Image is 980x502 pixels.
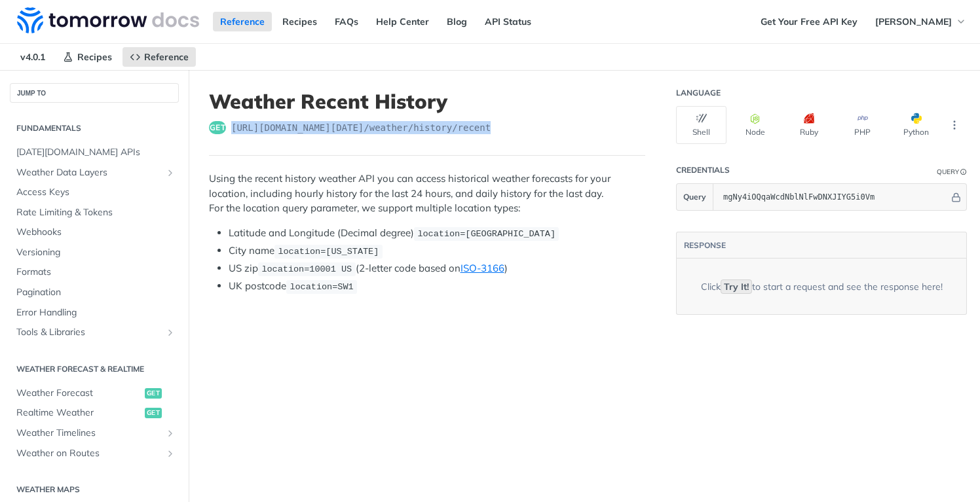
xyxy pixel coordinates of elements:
img: Tomorrow.io Weather API Docs [17,7,199,33]
a: Formats [10,262,179,282]
span: Webhooks [16,226,176,239]
svg: More ellipsis [949,119,960,131]
div: Click to start a request and see the response here! [701,280,943,293]
button: Show subpages for Weather on Routes [165,448,176,459]
a: Versioning [10,243,179,262]
a: Recipes [275,12,324,31]
a: Pagination [10,283,179,302]
span: Weather Forecast [16,387,141,400]
a: Error Handling [10,303,179,323]
h2: Fundamentals [10,122,179,134]
span: [DATE][DOMAIN_NAME] APIs [16,146,176,159]
a: Blog [440,12,474,31]
a: ISO-3166 [461,262,504,274]
span: Access Keys [16,186,176,199]
span: Formats [16,266,176,279]
span: Versioning [16,246,176,259]
a: Weather Data LayersShow subpages for Weather Data Layers [10,163,179,183]
a: Rate Limiting & Tokens [10,203,179,223]
button: RESPONSE [683,239,726,252]
button: JUMP TO [10,83,179,103]
span: Weather Data Layers [16,166,162,179]
span: get [145,388,162,399]
button: Show subpages for Weather Data Layers [165,168,176,178]
code: location=SW1 [286,280,357,293]
button: Ruby [783,106,834,144]
button: Show subpages for Tools & Libraries [165,327,176,338]
a: Recipes [56,47,119,67]
a: Weather Forecastget [10,384,179,403]
li: US zip (2-letter code based on ) [229,261,645,276]
input: apikey [717,184,949,210]
button: Hide [949,190,963,204]
span: Tools & Libraries [16,326,162,339]
div: QueryInformation [937,167,967,177]
code: location=[US_STATE] [274,245,383,258]
span: https://api.tomorrow.io/v4/weather/history/recent [231,121,491,134]
a: Help Center [369,12,436,31]
button: Python [891,106,941,144]
a: Realtime Weatherget [10,403,179,423]
span: Recipes [77,51,112,63]
code: location=[GEOGRAPHIC_DATA] [414,227,559,240]
span: Query [683,191,706,203]
a: Webhooks [10,223,179,242]
a: API Status [478,12,538,31]
span: Pagination [16,286,176,299]
a: Access Keys [10,183,179,202]
div: Language [676,88,721,98]
span: Rate Limiting & Tokens [16,206,176,219]
h1: Weather Recent History [209,90,645,113]
span: Realtime Weather [16,406,141,420]
a: Get Your Free API Key [753,12,865,31]
li: UK postcode [229,279,645,294]
code: Try It! [721,279,752,294]
a: Tools & LibrariesShow subpages for Tools & Libraries [10,323,179,342]
a: Reference [122,47,196,67]
a: Weather on RoutesShow subpages for Weather on Routes [10,444,179,463]
button: PHP [837,106,888,144]
button: More Languages [945,115,964,135]
span: Reference [144,51,189,63]
span: Weather on Routes [16,447,162,460]
a: Weather TimelinesShow subpages for Weather Timelines [10,423,179,443]
span: Weather Timelines [16,427,162,440]
span: get [209,121,226,134]
div: Credentials [676,165,730,175]
li: Latitude and Longitude (Decimal degree) [229,226,645,241]
h2: Weather Maps [10,484,179,495]
span: [PERSON_NAME] [875,16,952,27]
button: [PERSON_NAME] [868,12,973,31]
a: FAQs [328,12,366,31]
code: location=10001 US [258,262,356,276]
button: Show subpages for Weather Timelines [165,428,176,439]
i: Information [960,169,967,175]
a: Reference [213,12,272,31]
span: Error Handling [16,306,176,319]
button: Shell [676,106,726,144]
h2: Weather Forecast & realtime [10,363,179,375]
div: Query [937,167,959,177]
a: [DATE][DOMAIN_NAME] APIs [10,143,179,162]
p: Using the recent history weather API you can access historical weather forecasts for your locatio... [209,171,645,216]
span: get [145,408,162,418]
span: v4.0.1 [13,47,52,67]
li: City name [229,243,645,259]
button: Query [677,184,713,210]
button: Node [730,106,780,144]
